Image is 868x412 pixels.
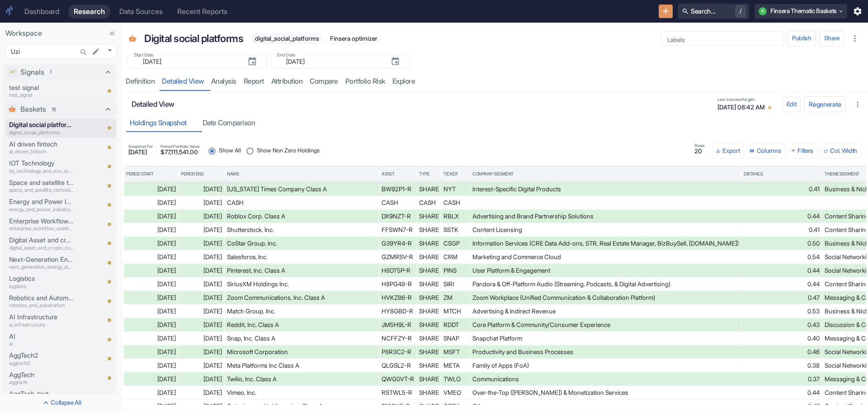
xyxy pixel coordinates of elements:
div: CASH [227,196,377,209]
div: HY8GBD-R [382,305,414,318]
div: [DATE] [126,183,176,196]
span: Show All [219,147,241,155]
div: Twilio, Inc. Class A [227,373,377,386]
p: aggtech [9,379,74,386]
button: Collapse Sidebar [106,27,118,40]
button: Sort [204,170,212,177]
p: ai_driven_fintech [9,148,74,156]
a: Explore [389,72,419,91]
a: Energy and Power Industry Servicesenergy_and_power_industry_services_ [9,197,74,213]
div: [DATE] [126,278,176,291]
div: Company Segment [472,171,514,177]
div: NYT [443,183,467,196]
div: Date Comparison [203,118,255,128]
p: ai [9,340,74,348]
label: End Date [277,52,296,58]
div: Definition [126,77,155,86]
div: Digital social platforms [142,28,246,49]
a: Digital social platformsdigital_social_platforms [9,120,74,136]
p: AggTech [9,370,74,380]
div: SHARE [419,264,439,277]
span: Show Non Zero Holdings [257,147,320,155]
span: [DATE] 08:42 AM [717,102,774,112]
div: Communications [472,373,739,386]
div: Information Services (CRE Data Add-ons, STR, Real Estate Manager, BizBuySell, Land.com) [472,237,739,250]
a: attribution [268,72,307,91]
a: detailed view [158,72,208,91]
div: Salesforce, Inc. [227,251,377,264]
p: logistics [9,283,74,290]
a: Next-Generation Energy Storagenext_generation_energy_storage_and_electrification_technologies [9,255,74,271]
div: [DATE] [126,346,176,359]
p: IOT Technology [9,158,74,168]
div: 0.46 [744,346,820,359]
div: SiriusXM Holdings Inc. [227,278,377,291]
button: Sort [860,170,867,177]
div: [DATE] [181,278,222,291]
p: energy_and_power_industry_services_ [9,206,74,213]
button: Sort [458,170,465,177]
div: Distance [744,171,763,177]
div: QLGSL2-R [382,359,414,372]
div: Marketing and Commerce Cloud [472,251,739,264]
span: $ 77,111,541.00 [160,149,199,156]
button: config [782,97,801,112]
button: Publish [788,31,816,46]
div: SHARE [419,373,439,386]
div: Productivity and Business Processes [472,346,739,359]
p: test signal [9,83,74,93]
p: Next-Generation Energy Storage [9,255,74,265]
div: 0.50 [744,237,820,250]
div: [US_STATE] Times Company Class A [227,183,377,196]
button: Sort [764,170,771,177]
div: SSTK [443,223,467,237]
button: Show filters [787,143,818,159]
div: 0.44 [744,278,820,291]
div: Type [419,171,429,177]
span: [DATE] [128,149,153,156]
p: enterprise_workflow_enablement_platforms [9,225,74,232]
div: TWLO [443,373,467,386]
a: analysis [208,72,240,91]
a: Data Sources [114,5,168,19]
button: Sort [514,170,521,177]
div: SHARE [419,251,439,264]
div: [DATE] [181,318,222,331]
div: RDDT [443,318,467,331]
div: Microsoft Corporation [227,346,377,359]
div: Information Services (CRE Data Add-ons, STR, Real Estate Manager, BizBuySell, [DOMAIN_NAME]) [472,237,739,250]
div: SHARE [419,318,439,331]
div: [DATE] [181,359,222,372]
div: HVKZ86-R [382,291,414,304]
p: AI [9,331,74,341]
span: 20 [694,148,705,155]
h6: Detailed View [132,100,712,109]
div: SHARE [419,278,439,291]
div: Dashboard [24,7,59,16]
p: digital_social_platforms [9,129,74,137]
div: Zoom Workplace (Unified Communication & Collaboration Platform) [472,291,739,304]
button: Share [820,31,844,46]
div: [DATE] [126,291,176,304]
p: Robotics and Automation [9,293,74,303]
div: Signals1 [4,64,117,81]
div: [DATE] [181,332,222,345]
div: Reddit, Inc. Class A [227,318,377,331]
a: IOT Technologyiot_technology_and_eco_system [9,158,74,175]
div: 0.44 [744,210,820,223]
p: digital_asset_and_crypto_currency_mining [9,244,74,252]
p: Space and satellite technology [9,178,74,188]
div: SHARE [419,386,439,399]
div: Pandora & Off-Platform Audio (Streaming, Podcasts, & Digital Advertising) [472,278,739,291]
a: AI Infrastructureai_infrastructure [9,312,74,328]
a: Digital Asset and crypto currency miningdigital_asset_and_crypto_currency_mining [9,235,74,251]
button: Sort [154,170,161,177]
span: 1 [47,68,55,76]
div: FFSWN7-R [382,223,414,237]
div: BW92P1-R [382,183,414,196]
button: edit [90,45,102,58]
div: Zoom Communications, Inc. Class A [227,291,377,304]
div: Recent Reports [177,7,227,16]
a: Research [68,5,110,19]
